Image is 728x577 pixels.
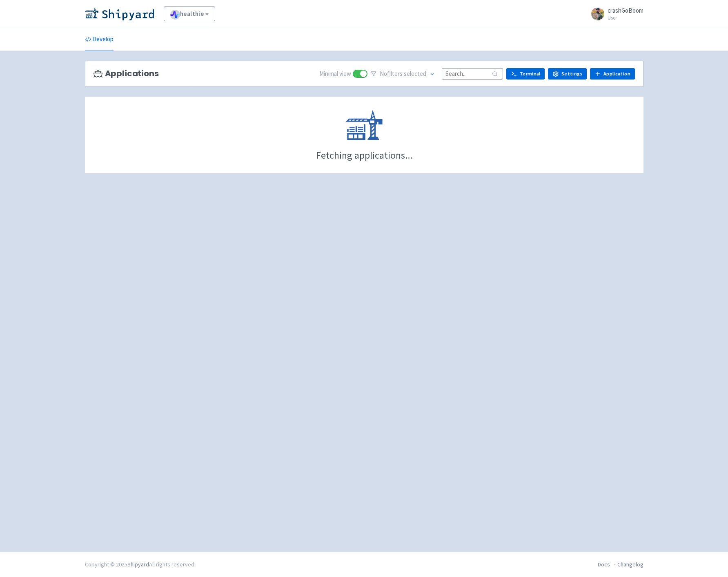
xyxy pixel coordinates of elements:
a: Shipyard [127,561,149,568]
span: selected [404,70,426,77]
a: Changelog [617,561,643,568]
a: Terminal [506,68,545,80]
a: Application [590,68,634,80]
h3: Applications [94,69,159,78]
a: Docs [598,561,610,568]
a: Settings [548,68,587,80]
a: crashGoBoom User [586,7,643,20]
img: Shipyard logo [85,7,154,20]
span: crashGoBoom [608,7,643,14]
span: Minimal view [319,69,351,79]
a: Develop [85,28,114,51]
small: User [608,15,643,20]
div: Fetching applications... [316,150,412,160]
span: No filter s [380,69,426,79]
a: healthie [164,7,216,21]
div: Copyright © 2025 All rights reserved. [85,560,196,569]
input: Search... [442,68,503,79]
